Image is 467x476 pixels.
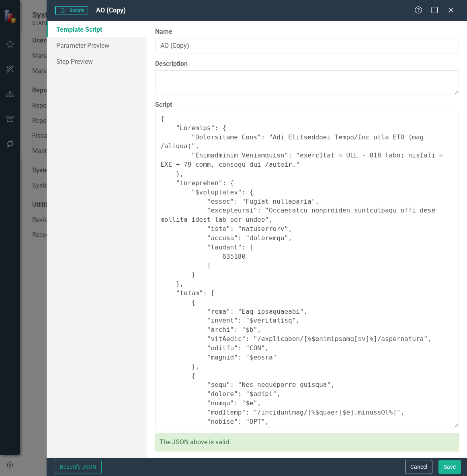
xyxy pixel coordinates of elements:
input: Name [155,39,459,53]
button: Save [438,460,461,474]
span: AO (Copy) [96,6,126,14]
button: Beautify JSON [55,460,102,474]
button: Cancel [405,460,432,474]
a: Step Preview [47,53,147,69]
label: Description [155,59,459,69]
label: Name [155,27,459,37]
label: Script [155,100,459,110]
a: Parameter Preview [47,37,147,53]
a: Template Script [47,21,147,37]
span: Scripts [55,6,88,14]
div: The JSON above is valid. [155,433,459,451]
textarea: { "Loremips": { "Dolorsitame Cons": "Adi Elitseddoei Tempo/Inc utla ETD (mag /aliqua)", "Enimadmi... [155,112,459,427]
